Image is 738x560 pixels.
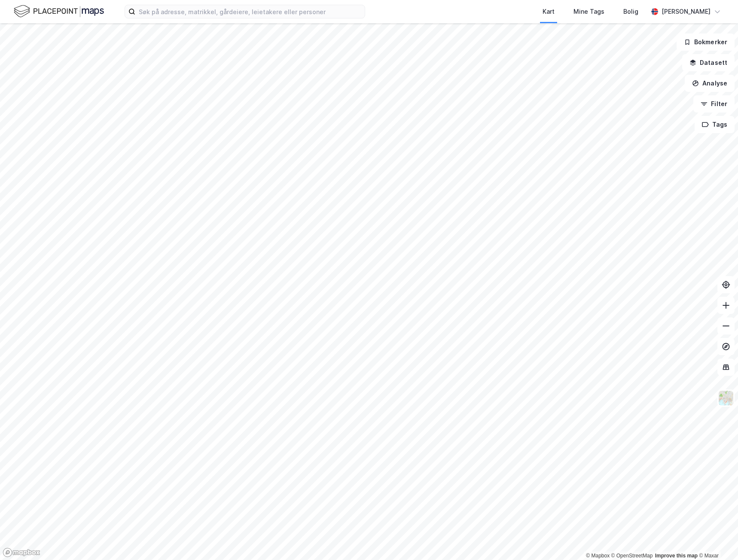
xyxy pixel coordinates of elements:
[695,116,735,133] button: Tags
[695,519,738,560] iframe: Chat Widget
[611,553,653,559] a: OpenStreetMap
[135,5,365,18] input: Søk på adresse, matrikkel, gårdeiere, leietakere eller personer
[655,553,698,559] a: Improve this map
[662,6,711,17] div: [PERSON_NAME]
[682,54,735,71] button: Datasett
[685,75,735,92] button: Analyse
[573,6,604,17] div: Mine Tags
[586,553,610,559] a: Mapbox
[677,33,735,51] button: Bokmerker
[14,4,104,19] img: logo.f888ab2527a4732fd821a326f86c7f29.svg
[718,390,734,406] img: Z
[543,6,555,17] div: Kart
[623,6,638,17] div: Bolig
[3,548,40,557] a: Mapbox homepage
[693,95,735,113] button: Filter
